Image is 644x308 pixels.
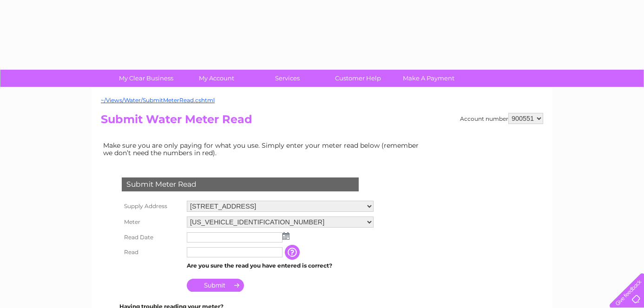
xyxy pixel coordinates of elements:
th: Supply Address [119,198,184,214]
input: Submit [187,279,244,292]
a: Services [249,70,326,87]
td: Are you sure the read you have entered is correct? [184,260,376,272]
a: ~/Views/Water/SubmitMeterRead.cshtml [101,97,215,104]
a: My Clear Business [108,70,184,87]
th: Meter [119,214,184,230]
a: My Account [178,70,255,87]
h2: Submit Water Meter Read [101,113,543,131]
th: Read [119,245,184,260]
input: Information [285,245,302,260]
img: ... [283,232,289,240]
a: Customer Help [320,70,396,87]
div: Account number [460,113,543,124]
td: Make sure you are only paying for what you use. Simply enter your meter read below (remember we d... [101,139,426,159]
div: Submit Meter Read [122,177,359,191]
a: Make A Payment [390,70,467,87]
th: Read Date [119,230,184,245]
